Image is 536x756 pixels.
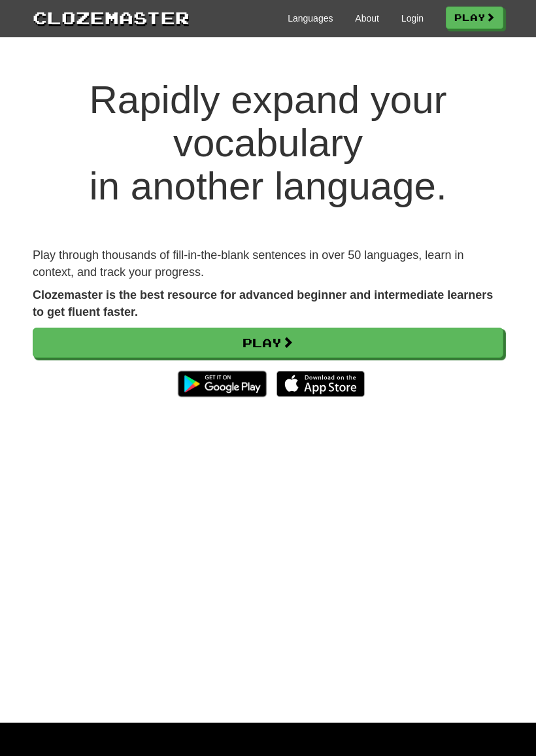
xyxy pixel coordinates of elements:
[33,247,503,281] p: Play through thousands of fill-in-the-blank sentences in over 50 languages, learn in context, and...
[33,5,190,29] a: Clozemaster
[288,12,333,25] a: Languages
[276,371,365,397] img: Download_on_the_App_Store_Badge_US-UK_135x40-25178aeef6eb6b83b96f5f2d004eda3bffbb37122de64afbaef7...
[33,288,493,318] strong: Clozemaster is the best resource for advanced beginner and intermediate learners to get fluent fa...
[171,364,273,404] img: Get it on Google Play
[33,328,503,358] a: Play
[401,12,424,25] a: Login
[355,12,379,25] a: About
[446,7,503,29] a: Play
